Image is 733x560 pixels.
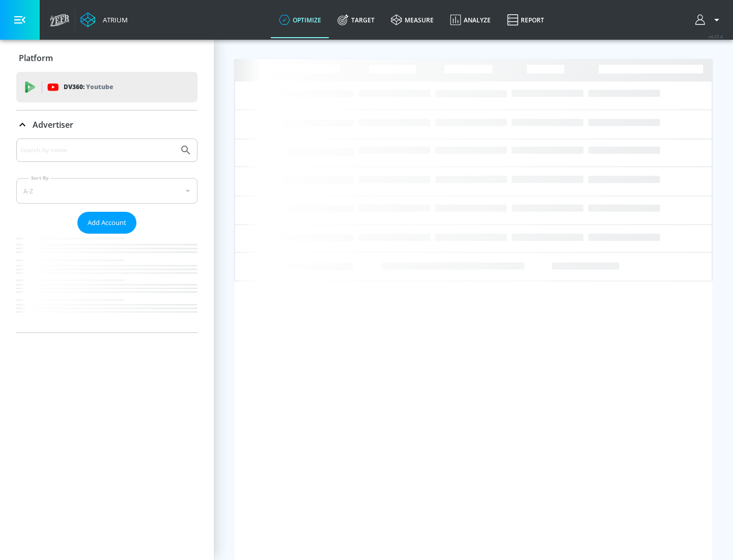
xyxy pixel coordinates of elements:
p: Platform [19,52,53,64]
a: Target [329,2,383,38]
div: Platform [16,44,198,72]
input: Search by name [20,144,175,157]
button: Add Account [77,212,136,234]
p: DV360: [64,81,113,93]
div: A-Z [16,178,198,204]
span: v 4.25.4 [709,34,723,39]
label: Sort By [29,175,51,181]
div: Advertiser [16,110,198,139]
a: optimize [271,2,329,38]
a: Report [499,2,552,38]
a: measure [383,2,442,38]
p: Advertiser [33,119,73,130]
div: Advertiser [16,138,198,332]
span: Add Account [88,217,126,229]
div: Atrium [99,15,128,24]
div: DV360: Youtube [16,72,198,102]
p: Youtube [86,81,113,92]
nav: list of Advertiser [16,234,198,332]
a: Atrium [80,12,128,27]
a: Analyze [442,2,499,38]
